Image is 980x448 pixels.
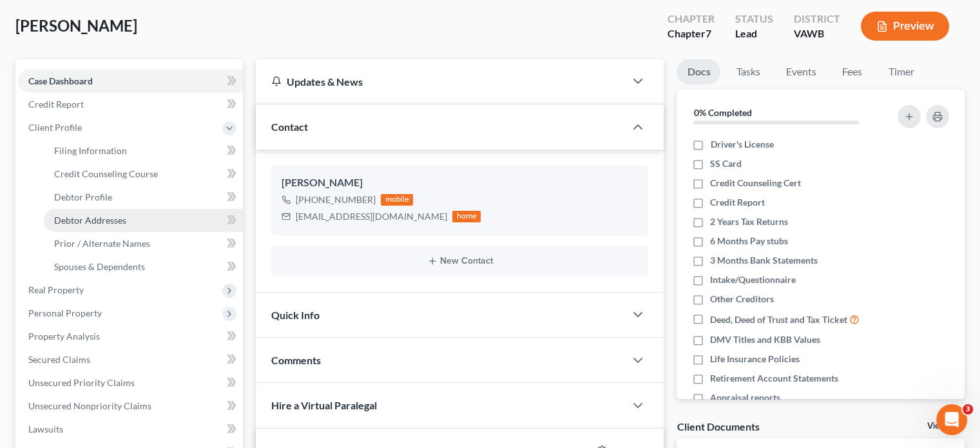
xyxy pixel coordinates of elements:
div: Lead [735,26,773,41]
span: SS Card [710,157,742,170]
a: Events [775,59,826,84]
iframe: Intercom live chat [936,404,967,435]
a: Property Analysis [18,325,243,348]
span: Credit Report [710,196,765,209]
a: Docs [677,59,720,84]
span: Contact [271,121,308,133]
span: Secured Claims [28,354,90,365]
span: Deed, Deed of Trust and Tax Ticket [710,313,847,326]
span: Credit Counseling Cert [710,177,801,190]
div: mobile [381,194,413,206]
span: Debtor Addresses [54,215,126,226]
button: Preview [861,12,949,41]
span: Quick Info [271,309,320,321]
span: 3 [963,404,973,414]
a: Secured Claims [18,348,243,371]
div: Updates & News [271,75,610,88]
span: [PERSON_NAME] [15,16,137,35]
div: Chapter [668,26,715,41]
div: home [452,211,481,222]
span: 3 Months Bank Statements [710,254,818,267]
span: Client Profile [28,122,82,133]
a: Credit Report [18,93,243,116]
button: New Contact [282,256,638,266]
span: Retirement Account Statements [710,372,838,385]
strong: 0% Completed [693,107,751,118]
span: Spouses & Dependents [54,261,145,272]
span: Personal Property [28,307,102,318]
a: Timer [878,59,924,84]
span: Prior / Alternate Names [54,238,150,249]
a: Tasks [725,59,770,84]
span: Credit Counseling Course [54,168,158,179]
span: Credit Report [28,99,84,110]
span: Other Creditors [710,293,774,306]
a: Unsecured Priority Claims [18,371,243,394]
a: Spouses & Dependents [44,255,243,278]
span: DMV Titles and KBB Values [710,333,820,346]
a: Filing Information [44,139,243,162]
a: View All [927,422,959,431]
span: Comments [271,354,321,366]
a: Unsecured Nonpriority Claims [18,394,243,418]
a: Fees [831,59,872,84]
span: Real Property [28,284,84,295]
a: Case Dashboard [18,70,243,93]
div: [PERSON_NAME] [282,175,638,191]
span: 7 [706,27,711,39]
a: Credit Counseling Course [44,162,243,186]
span: Intake/Questionnaire [710,273,796,286]
a: Debtor Profile [44,186,243,209]
span: Life Insurance Policies [710,353,800,365]
span: Hire a Virtual Paralegal [271,399,377,411]
div: Status [735,12,773,26]
div: VAWB [794,26,840,41]
span: Filing Information [54,145,127,156]
div: Client Documents [677,420,759,433]
span: Unsecured Priority Claims [28,377,135,388]
div: [EMAIL_ADDRESS][DOMAIN_NAME] [296,210,447,223]
span: Debtor Profile [54,191,112,202]
span: Lawsuits [28,424,63,434]
span: 2 Years Tax Returns [710,215,788,228]
div: Chapter [668,12,715,26]
span: Unsecured Nonpriority Claims [28,400,151,411]
span: 6 Months Pay stubs [710,235,788,248]
div: [PHONE_NUMBER] [296,193,376,206]
span: Appraisal reports [710,391,780,404]
a: Lawsuits [18,418,243,441]
span: Driver's License [710,138,773,151]
span: Case Dashboard [28,75,93,86]
a: Debtor Addresses [44,209,243,232]
a: Prior / Alternate Names [44,232,243,255]
div: District [794,12,840,26]
span: Property Analysis [28,331,100,342]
